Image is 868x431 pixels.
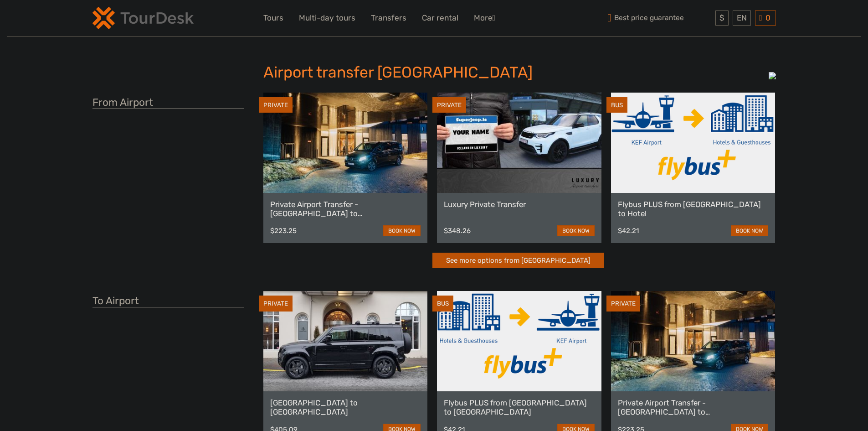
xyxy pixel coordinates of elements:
div: BUS [432,296,453,312]
a: book now [731,225,768,236]
div: $42.21 [618,227,639,235]
img: PurchaseViaTourDesk.png [769,72,776,79]
a: See more options from [GEOGRAPHIC_DATA] [432,253,604,269]
div: $223.25 [270,227,297,235]
div: EN [733,10,751,26]
a: More [474,11,495,25]
div: $348.26 [444,227,471,235]
span: 0 [764,13,772,22]
a: Luxury Private Transfer [444,200,595,209]
a: Flybus PLUS from [GEOGRAPHIC_DATA] to Hotel [618,200,769,218]
a: Private Airport Transfer - [GEOGRAPHIC_DATA] to [GEOGRAPHIC_DATA] [618,398,769,417]
a: Transfers [371,11,406,25]
a: Car rental [422,11,458,25]
span: Best price guarantee [605,10,714,26]
div: PRIVATE [606,296,640,312]
a: Flybus PLUS from [GEOGRAPHIC_DATA] to [GEOGRAPHIC_DATA] [444,398,595,417]
a: book now [557,225,595,236]
a: Multi-day tours [299,11,355,25]
a: [GEOGRAPHIC_DATA] to [GEOGRAPHIC_DATA] [270,398,421,417]
div: PRIVATE [259,296,293,312]
h1: Airport transfer [GEOGRAPHIC_DATA] [263,63,605,82]
a: Tours [263,11,283,25]
div: BUS [606,97,627,113]
a: Private Airport Transfer - [GEOGRAPHIC_DATA] to [GEOGRAPHIC_DATA] [270,200,421,218]
div: PRIVATE [432,97,466,113]
span: $ [719,13,724,22]
h3: To Airport [92,295,244,307]
img: 120-15d4194f-c635-41b9-a512-a3cb382bfb57_logo_small.png [92,7,194,29]
div: PRIVATE [259,97,293,113]
a: book now [383,225,421,236]
h3: From Airport [92,96,244,109]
